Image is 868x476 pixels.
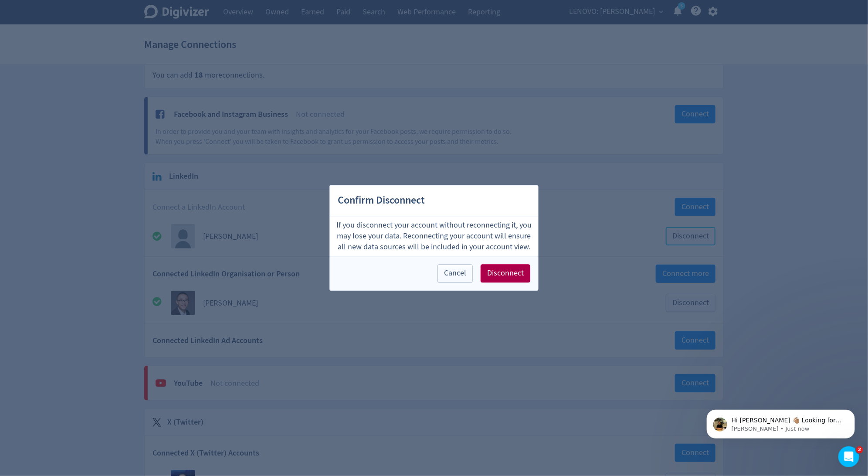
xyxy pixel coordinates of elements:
[333,220,535,253] p: If you disconnect your account without reconnecting it, you may lose your data. Reconnecting your...
[487,270,524,278] span: Disconnect
[330,185,538,216] h2: Confirm Disconnect
[838,446,859,467] iframe: Intercom live chat
[856,446,863,453] span: 2
[694,391,868,452] iframe: Intercom notifications message
[481,265,530,283] button: Disconnect
[444,270,466,278] span: Cancel
[437,265,473,283] button: Cancel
